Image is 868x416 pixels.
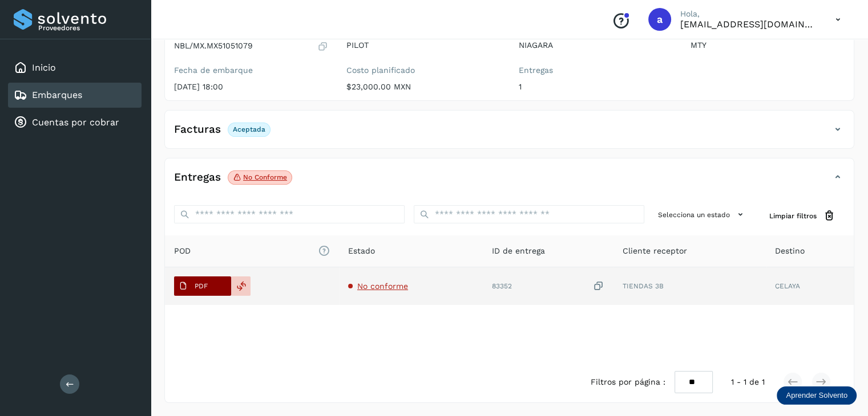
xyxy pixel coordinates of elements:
h4: Facturas [174,123,221,136]
button: Selecciona un estado [653,205,751,224]
div: Reemplazar POD [231,276,251,296]
span: No conforme [357,282,408,291]
label: Entregas [519,66,673,75]
div: EntregasNo conforme [165,168,854,196]
p: Aceptada [233,125,265,133]
span: POD [174,245,330,257]
p: Aprender Solvento [786,391,847,400]
div: 83352 [492,280,605,292]
div: Inicio [8,55,142,80]
span: ID de entrega [492,245,545,257]
p: NBL/MX.MX51051079 [174,41,253,51]
button: Limpiar filtros [760,205,845,226]
span: Estado [348,245,375,257]
div: Cuentas por cobrar [8,110,142,135]
p: No conforme [243,173,287,181]
p: 1 [519,82,673,92]
button: PDF [174,276,231,296]
td: CELAYA [766,267,854,305]
a: Inicio [32,62,56,73]
span: Limpiar filtros [769,211,817,221]
p: aux.facturacion@atpilot.mx [680,19,817,30]
div: Aprender Solvento [777,386,857,405]
p: Proveedores [38,24,137,32]
div: Embarques [8,83,142,108]
span: Cliente receptor [623,245,687,257]
p: NIAGARA [519,40,673,50]
a: Embarques [32,89,82,100]
a: Cuentas por cobrar [32,117,119,128]
span: Destino [775,245,805,257]
span: 1 - 1 de 1 [731,376,765,388]
h4: Entregas [174,171,221,184]
p: [DATE] 18:00 [174,82,328,92]
p: PILOT [346,40,500,50]
span: Filtros por página : [591,376,665,388]
p: Hola, [680,9,817,19]
label: Fecha de embarque [174,66,328,75]
p: MTY [691,40,845,50]
label: Costo planificado [346,66,500,75]
td: TIENDAS 3B [613,267,765,305]
p: $23,000.00 MXN [346,82,500,92]
p: PDF [195,282,208,290]
div: FacturasAceptada [165,120,854,148]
